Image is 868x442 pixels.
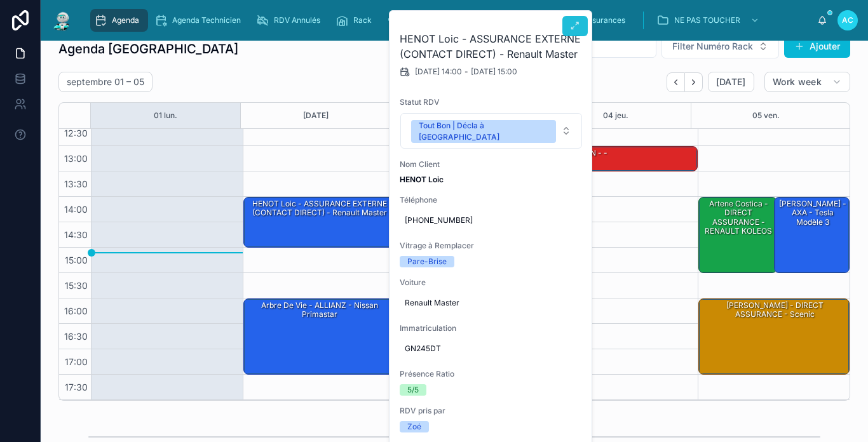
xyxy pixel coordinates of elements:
a: NE PAS TOUCHER [653,9,766,32]
button: Select Button [400,113,582,149]
span: Agenda Technicien [172,15,241,25]
div: scrollable content [84,6,817,34]
button: [DATE] [708,72,754,92]
button: Next [685,72,703,92]
div: [PERSON_NAME] - DIRECT ASSURANCE - Scenic [701,300,848,321]
span: [DATE] 15:00 [471,67,517,77]
div: Tout Bon | Décla à [GEOGRAPHIC_DATA] [419,120,548,143]
span: NE PAS TOUCHER [674,15,740,25]
div: artene costica - DIRECT ASSURANCE - RENAULT KOLEOS [701,198,776,238]
div: 5/5 [407,384,419,396]
h2: HENOT Loic - ASSURANCE EXTERNE (CONTACT DIRECT) - Renault Master [400,31,583,62]
div: Arbre de vie - ALLIANZ - Nissan primastar [244,299,394,374]
span: AC [842,15,853,25]
a: Dossiers Non Envoyés [449,9,559,32]
span: 15:00 [62,255,91,265]
span: 12:30 [61,128,91,138]
span: RDV Annulés [274,15,320,25]
span: 14:00 [61,204,91,215]
span: 17:30 [62,382,91,392]
strong: HENOT Loic [400,175,444,184]
div: HENOT Loic - ASSURANCE EXTERNE (CONTACT DIRECT) - Renault Master [244,198,394,247]
button: Ajouter [784,35,850,58]
span: GN245DT [405,344,578,354]
span: Immatriculation [400,323,583,333]
span: - [465,67,468,77]
span: Rack [353,15,372,25]
div: [PERSON_NAME] - AXA - Tesla modèle 3 [775,198,849,272]
span: 14:30 [61,229,91,240]
span: [PHONE_NUMBER] [405,215,578,225]
div: [PERSON_NAME] - AXA - Tesla modèle 3 [776,198,848,228]
div: [PERSON_NAME] - DIRECT ASSURANCE - Scenic [699,299,849,374]
a: RDV Annulés [252,9,329,32]
span: 15:30 [62,280,91,291]
a: Rack [332,9,381,32]
div: HENOT Loic - ASSURANCE EXTERNE (CONTACT DIRECT) - Renault Master [246,198,393,219]
a: Agenda [90,9,148,32]
span: Voiture [400,278,583,288]
span: Téléphone [400,195,583,205]
a: Agenda Technicien [151,9,250,32]
button: Work week [764,72,850,92]
span: Statut RDV [400,97,583,107]
button: [DATE] [303,103,329,128]
div: 🕒 RÉUNION - - [547,147,697,171]
h2: septembre 01 – 05 [67,76,144,88]
span: 13:00 [61,153,91,164]
div: artene costica - DIRECT ASSURANCE - RENAULT KOLEOS [699,198,776,272]
span: 13:30 [61,178,91,189]
button: 01 lun. [154,103,177,128]
div: Pare-Brise [407,256,447,267]
h1: Agenda [GEOGRAPHIC_DATA] [58,40,238,58]
a: Cadeaux [383,9,446,32]
button: 05 ven. [752,103,780,128]
button: Select Button [661,34,779,58]
button: Back [667,72,685,92]
div: Zoé [407,421,421,432]
span: Assurances [583,15,625,25]
span: RDV pris par [400,406,583,416]
span: 17:00 [62,356,91,367]
span: Renault Master [405,298,578,308]
img: App logo [51,10,74,30]
span: [DATE] [716,76,746,88]
span: Vitrage à Remplacer [400,241,583,251]
span: Work week [773,76,822,88]
span: 16:00 [61,305,91,316]
span: [DATE] 14:00 [415,67,462,77]
span: Présence Ratio [400,369,583,379]
span: Nom Client [400,159,583,170]
button: 04 jeu. [603,103,628,128]
span: Filter Numéro Rack [672,40,753,53]
span: 16:30 [61,331,91,342]
span: Agenda [112,15,139,25]
div: Arbre de vie - ALLIANZ - Nissan primastar [246,300,393,321]
a: Assurances [562,9,634,32]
